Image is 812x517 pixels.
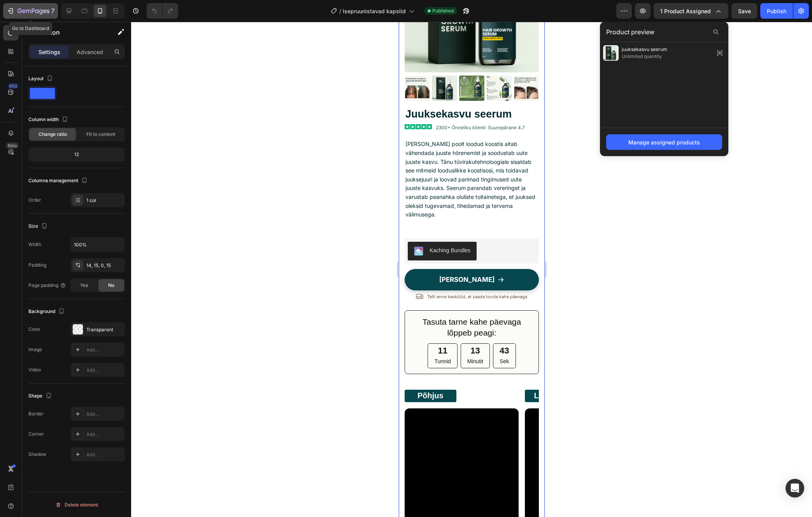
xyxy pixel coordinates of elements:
[86,262,123,269] div: 14, 15, 0, 15
[28,282,66,289] div: Page padding
[628,138,700,146] div: Manage assigned products
[606,27,654,37] span: Product preview
[86,326,123,333] div: Transparent
[399,22,545,517] iframe: Design area
[432,7,454,14] span: Published
[28,391,53,401] div: Shape
[38,28,102,37] p: Section
[603,45,619,61] img: preview-img
[606,134,722,150] button: Manage assigned products
[28,114,70,125] div: Column width
[77,48,103,56] p: Advanced
[86,431,123,438] div: Add...
[135,369,172,378] strong: Lahendus
[731,3,757,19] button: Save
[28,221,49,232] div: Size
[86,367,123,374] div: Add...
[71,237,125,251] input: Auto
[28,262,46,269] div: Padding
[6,142,19,149] div: Beta
[767,7,786,15] div: Publish
[28,346,42,353] div: Image
[28,451,46,458] div: Shadow
[343,7,406,15] span: Isepruunistavad kapslid
[28,176,89,186] div: Columns management
[39,48,60,56] p: Settings
[28,410,44,417] div: Border
[28,74,54,84] div: Layout
[126,387,240,501] video: Video
[86,451,123,458] div: Add...
[28,326,40,333] div: Color
[622,53,667,60] span: Unlimited quantity
[28,366,41,373] div: Video
[760,3,793,19] button: Publish
[622,46,667,53] span: juuksekasvu seerum
[147,3,178,19] div: Undo/Redo
[86,346,123,353] div: Add...
[738,8,751,14] span: Save
[339,7,341,15] span: /
[30,149,123,160] div: 12
[3,3,58,19] button: 7
[80,282,88,289] span: Yes
[86,411,123,418] div: Add...
[6,387,120,501] video: Video
[660,7,711,15] span: 1 product assigned
[28,306,66,317] div: Background
[654,3,728,19] button: 1 product assigned
[39,131,67,138] span: Change ratio
[28,241,41,248] div: Width
[108,282,114,289] span: No
[28,499,125,511] button: Delete element
[55,500,98,510] div: Delete element
[51,6,54,16] p: 7
[28,431,44,438] div: Corner
[86,131,115,138] span: Fit to content
[7,83,19,89] div: 450
[86,197,123,204] div: 1 col
[786,479,804,498] div: Open Intercom Messenger
[28,197,41,204] div: Order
